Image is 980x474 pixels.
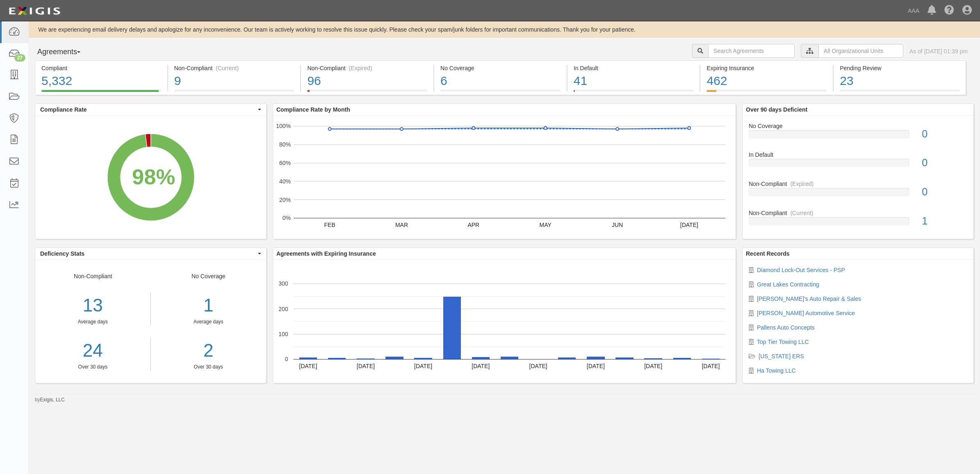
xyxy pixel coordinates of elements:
[35,318,150,325] div: Average days
[216,64,239,72] div: (Current)
[540,222,552,228] text: MAY
[707,64,827,72] div: Expiring Insurance
[151,272,267,371] div: No Coverage
[279,196,291,203] text: 20%
[168,90,301,96] a: Non-Compliant(Current)9
[35,396,65,403] small: by
[757,267,845,273] a: Diamond Lock-Out Services - PSP
[587,363,605,369] text: [DATE]
[157,338,260,364] a: 2
[749,209,967,232] a: Non-Compliant(Current)1
[299,363,317,369] text: [DATE]
[749,180,967,209] a: Non-Compliant(Expired)0
[276,123,291,129] text: 100%
[35,338,150,364] div: 24
[307,72,427,90] div: 96
[434,90,567,96] a: No Coverage6
[35,364,150,371] div: Over 30 days
[916,214,973,229] div: 1
[707,72,827,90] div: 462
[357,363,375,369] text: [DATE]
[279,178,291,185] text: 40%
[157,364,260,371] div: Over 30 days
[35,104,266,115] button: Compliance Rate
[276,250,376,257] b: Agreements with Expiring Insurance
[174,64,294,72] div: Non-Compliant (Current)
[40,105,256,114] span: Compliance Rate
[324,222,335,228] text: FEB
[680,222,698,228] text: [DATE]
[174,72,294,90] div: 9
[132,161,175,192] div: 98%
[757,281,819,288] a: Great Lakes Contracting
[35,90,167,96] a: Compliant5,332
[467,222,479,228] text: APR
[279,141,291,148] text: 80%
[749,151,967,180] a: In Default0
[790,180,814,188] div: (Expired)
[757,339,809,345] a: Top Tier Towing LLC
[41,72,161,90] div: 5,332
[29,25,980,34] div: We are experiencing email delivery delays and apologize for any inconvenience. Our team is active...
[440,64,561,72] div: No Coverage
[283,215,291,221] text: 0%
[944,6,954,16] i: Help Center - Complianz
[40,250,256,258] span: Deficiency Stats
[273,116,736,239] svg: A chart.
[746,250,790,257] b: Recent Records
[567,90,700,96] a: In Default41
[818,44,903,58] input: All Organizational Units
[749,122,967,151] a: No Coverage0
[14,54,25,62] div: 27
[301,90,433,96] a: Non-Compliant(Expired)96
[157,318,260,325] div: Average days
[35,272,151,371] div: Non-Compliant
[35,248,266,259] button: Deficiency Stats
[757,367,796,374] a: Ha Towing LLC
[840,64,959,72] div: Pending Review
[702,363,720,369] text: [DATE]
[916,156,973,170] div: 0
[757,295,861,302] a: [PERSON_NAME]'s Auto Repair & Sales
[35,116,266,239] svg: A chart.
[916,185,973,199] div: 0
[529,363,547,369] text: [DATE]
[472,363,490,369] text: [DATE]
[157,293,260,318] div: 1
[440,72,561,90] div: 6
[285,356,288,362] text: 0
[916,127,973,142] div: 0
[574,64,694,72] div: In Default
[41,64,161,72] div: Compliant
[743,122,973,130] div: No Coverage
[757,310,855,316] a: [PERSON_NAME] Automotive Service
[790,209,813,217] div: (Current)
[395,222,408,228] text: MAR
[273,260,736,383] svg: A chart.
[743,151,973,159] div: In Default
[349,64,372,72] div: (Expired)
[414,363,432,369] text: [DATE]
[276,106,350,113] b: Compliance Rate by Month
[743,180,973,188] div: Non-Compliant
[743,209,973,217] div: Non-Compliant
[759,353,804,360] a: [US_STATE] ERS
[40,397,65,403] a: Exigis, LLC
[278,280,288,287] text: 300
[307,64,427,72] div: Non-Compliant (Expired)
[757,324,815,331] a: Pallens Auto Concepts
[6,4,63,18] img: logo-5460c22ac91f19d4615b14bd174203de0afe785f0fc80cf4dbbc73dc1793850b.png
[574,72,694,90] div: 41
[35,44,96,60] button: Agreements
[644,363,662,369] text: [DATE]
[278,305,288,312] text: 200
[904,2,923,19] a: AAA
[35,293,150,318] div: 13
[279,160,291,166] text: 60%
[909,47,968,55] div: As of [DATE] 01:39 pm
[708,44,795,58] input: Search Agreements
